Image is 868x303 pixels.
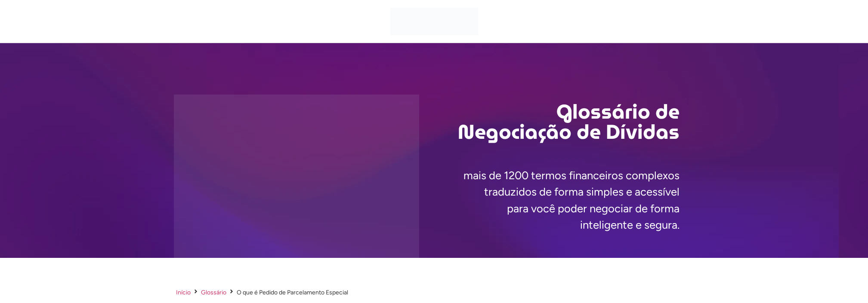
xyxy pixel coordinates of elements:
img: Cabe no Meu Bolso [390,8,478,35]
h2: Glossário de Negociação de Dívidas [434,102,680,142]
p: mais de 1200 termos financeiros complexos traduzidos de forma simples e acessível para você poder... [434,167,680,233]
a: Glossário [201,288,226,297]
a: Início [176,288,191,297]
span: O que é Pedido de Parcelamento Especial [237,288,348,297]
